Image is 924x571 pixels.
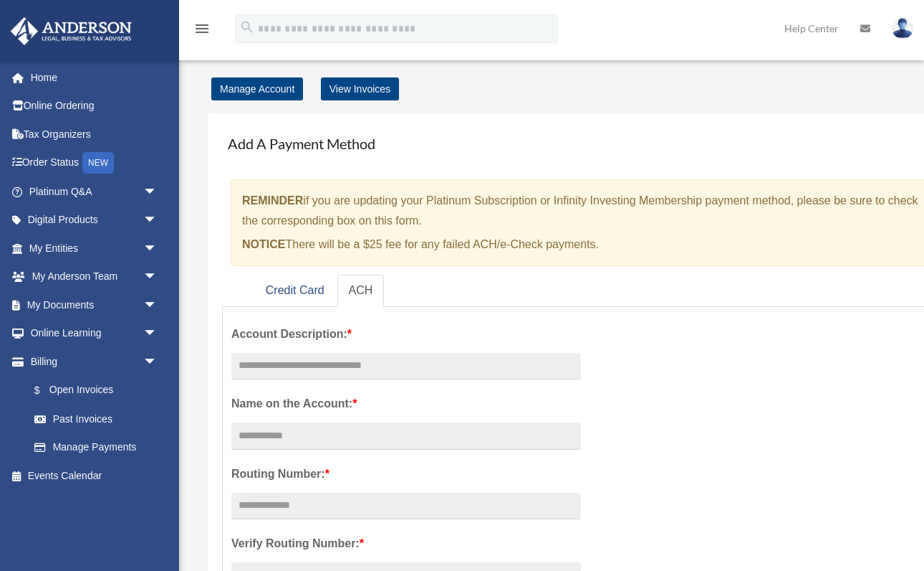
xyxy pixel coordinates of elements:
[143,177,172,207] span: arrow_drop_down
[239,19,255,35] i: search
[20,433,172,462] a: Manage Payments
[10,206,179,235] a: Digital Productsarrow_drop_down
[337,275,385,307] a: ACH
[10,63,179,92] a: Home
[211,77,303,100] a: Manage Account
[242,238,285,250] strong: NOTICE
[10,291,179,319] a: My Documentsarrow_drop_down
[10,461,179,490] a: Events Calendar
[254,275,336,307] a: Credit Card
[82,152,114,174] div: NEW
[6,17,136,45] img: Anderson Advisors Platinum Portal
[231,464,581,484] label: Routing Number:
[10,92,179,121] a: Online Ordering
[143,291,172,320] span: arrow_drop_down
[10,177,179,206] a: Platinum Q&Aarrow_drop_down
[10,234,179,263] a: My Entitiesarrow_drop_down
[321,77,399,100] a: View Invoices
[231,534,581,554] label: Verify Routing Number:
[143,319,172,349] span: arrow_drop_down
[143,263,172,292] span: arrow_drop_down
[10,148,179,178] a: Order StatusNEW
[20,405,179,433] a: Past Invoices
[10,120,179,148] a: Tax Organizers
[892,18,913,39] img: User Pic
[143,234,172,263] span: arrow_drop_down
[10,347,179,376] a: Billingarrow_drop_down
[193,20,211,37] i: menu
[242,194,303,207] strong: REMINDER
[231,394,581,414] label: Name on the Account:
[20,376,179,405] a: $Open Invoices
[231,324,581,344] label: Account Description:
[10,319,179,348] a: Online Learningarrow_drop_down
[143,206,172,235] span: arrow_drop_down
[42,382,49,400] span: $
[143,347,172,377] span: arrow_drop_down
[10,263,179,291] a: My Anderson Teamarrow_drop_down
[193,25,211,37] a: menu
